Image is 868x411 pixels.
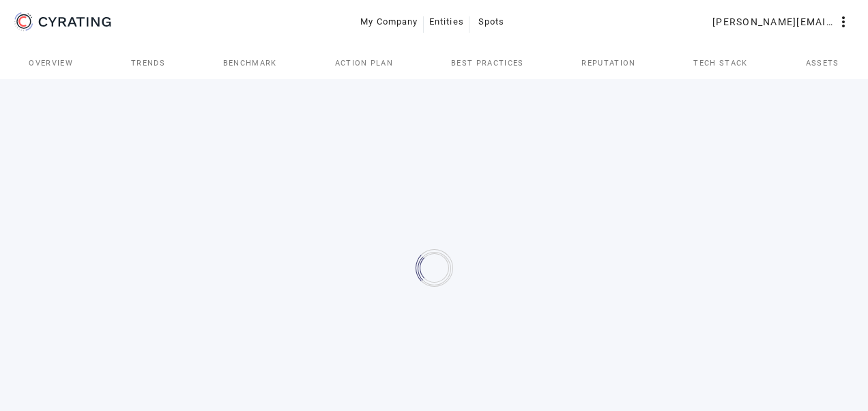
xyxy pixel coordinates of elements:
g: CYRATING [39,17,111,27]
span: Spots [478,11,505,33]
span: Action Plan [335,59,394,67]
mat-icon: more_vert [835,14,852,30]
iframe: Ouvre un widget dans lequel vous pouvez trouver plus d’informations [14,370,117,404]
span: Reputation [581,59,635,67]
span: Benchmark [223,59,277,67]
button: My Company [355,10,424,34]
span: Best practices [451,59,523,67]
span: [PERSON_NAME][EMAIL_ADDRESS][PERSON_NAME][DOMAIN_NAME] [712,11,835,33]
button: Spots [469,10,513,34]
button: [PERSON_NAME][EMAIL_ADDRESS][PERSON_NAME][DOMAIN_NAME] [707,10,857,34]
span: My Company [360,11,418,33]
span: Entities [429,11,464,33]
span: Overview [29,59,73,67]
button: Entities [424,10,469,34]
span: Tech Stack [693,59,747,67]
span: Assets [806,59,839,67]
span: Trends [131,59,165,67]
